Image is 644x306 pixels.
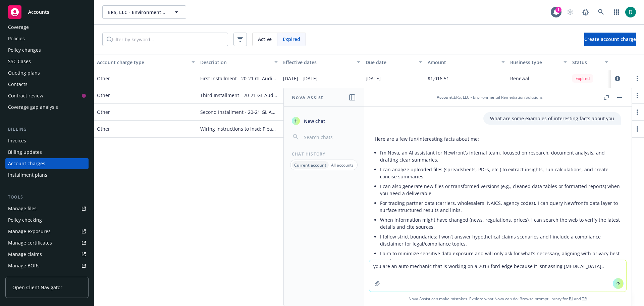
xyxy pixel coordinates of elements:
div: Business type [510,59,559,66]
button: Business type [507,54,570,70]
li: When information might have changed (news, regulations, prices), I can search the web to verify t... [380,215,621,232]
span: [DATE] - [DATE] [283,125,318,132]
div: Quoting plans [8,68,40,78]
div: Policy checking [8,215,42,225]
a: more [633,125,641,133]
span: Other [97,92,110,99]
div: Manage exposures [8,226,51,237]
div: Expired [572,74,593,83]
span: Wiring Instructions to Insd: Please use physical address: [STREET_ADDRESS] Wire/ACH payment to: A... [200,125,277,132]
textarea: you are an auto mechanic that is working on a 2013 ford edge because it isnt assing [MEDICAL_DATA],. [369,260,626,292]
span: Other [97,75,110,82]
button: Account charge type [94,54,198,70]
span: Other [97,125,110,132]
a: Manage claims [5,249,89,260]
div: Tools [5,194,89,201]
div: Contract review [8,90,43,101]
a: Search [594,5,608,19]
a: Coverage [5,22,89,33]
div: Manage files [8,203,37,214]
li: I aim to minimize sensitive data exposure and will only ask for what’s necessary, aligning with p... [380,249,621,265]
button: New chat [289,115,359,127]
a: more [633,91,641,99]
a: Switch app [610,5,623,19]
a: Billing updates [5,147,89,158]
a: Start snowing [563,5,577,19]
div: Manage certificates [8,237,52,248]
span: Nova Assist can make mistakes. Explore what Nova can do: Browse prompt library for and [367,292,629,306]
span: Third Installment - 20-21 GL Audit Payment [200,92,277,99]
li: I can also generate new files or transformed versions (e.g., cleaned data tables or formatted rep... [380,181,621,198]
span: Expired [283,36,300,43]
a: Manage BORs [5,260,89,271]
a: Account charges [5,158,89,169]
a: Policies [5,33,89,44]
div: Description [200,59,270,66]
span: Create account charge [584,36,636,42]
a: Installment plans [5,170,89,180]
span: ERS, LLC - Environmental Remediation Solutions [108,9,166,16]
span: [DATE] - [DATE] [283,108,318,116]
p: Here are a few fun/interesting facts about me: [375,135,621,142]
div: Billing updates [8,147,42,158]
p: Current account [294,162,326,168]
button: Description [198,54,280,70]
span: Open Client Navigator [12,284,62,291]
span: Second Installment - 20-21 GL Audit Payment [200,108,277,116]
a: Report a Bug [579,5,592,19]
img: photo [625,7,636,17]
li: I follow strict boundaries: I won’t answer hypothetical claims scenarios and I include a complian... [380,232,621,249]
div: Manage BORs [8,260,40,271]
div: Amount [428,59,497,66]
div: Billing [5,126,89,133]
div: Installment plans [8,170,47,180]
div: Policy changes [8,45,41,55]
div: Account charge type [97,59,187,66]
span: [DATE] - [DATE] [283,92,318,99]
div: Coverage gap analysis [8,102,58,113]
span: Accounts [28,9,49,15]
span: [DATE] [366,75,381,82]
li: For trading partner data (carriers, wholesalers, NAICS, agency codes), I can query Newfront’s dat... [380,198,621,215]
button: Effective dates [280,54,363,70]
span: $1,016.51 [428,75,449,82]
a: more [633,75,641,83]
a: SSC Cases [5,56,89,67]
button: Due date [363,54,425,70]
a: Manage exposures [5,226,89,237]
a: Manage files [5,203,89,214]
span: First Installment - 20-21 GL Audit Payment [200,75,277,82]
a: Invoices [5,135,89,146]
input: Search chats [303,132,356,142]
a: Accounts [5,3,89,21]
a: more [633,108,641,116]
button: ERS, LLC - Environmental Remediation Solutions [102,5,186,19]
p: What are some examples of interesting facts about you [490,115,614,122]
a: Policy changes [5,45,89,55]
div: Coverage [8,22,29,33]
h1: Nova Assist [292,94,323,101]
div: Policies [8,33,25,44]
a: TR [582,296,587,302]
p: All accounts [331,162,354,168]
span: Active [258,36,272,43]
a: Contacts [5,79,89,90]
a: circleInformation [613,75,622,83]
div: Manage claims [8,249,42,260]
input: Filter by keyword... [112,33,228,46]
span: Account [437,94,453,100]
a: Quoting plans [5,68,89,78]
li: I can analyze uploaded files (spreadsheets, PDFs, etc.) to extract insights, run calculations, an... [380,165,621,181]
button: Amount [425,54,507,70]
li: I’m Nova, an AI assistant for Newfront’s internal team, focused on research, document analysis, a... [380,148,621,165]
a: Coverage gap analysis [5,102,89,113]
div: Status [572,59,601,66]
div: Contacts [8,79,28,90]
span: Renewal [510,75,529,82]
button: Status [570,54,611,70]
